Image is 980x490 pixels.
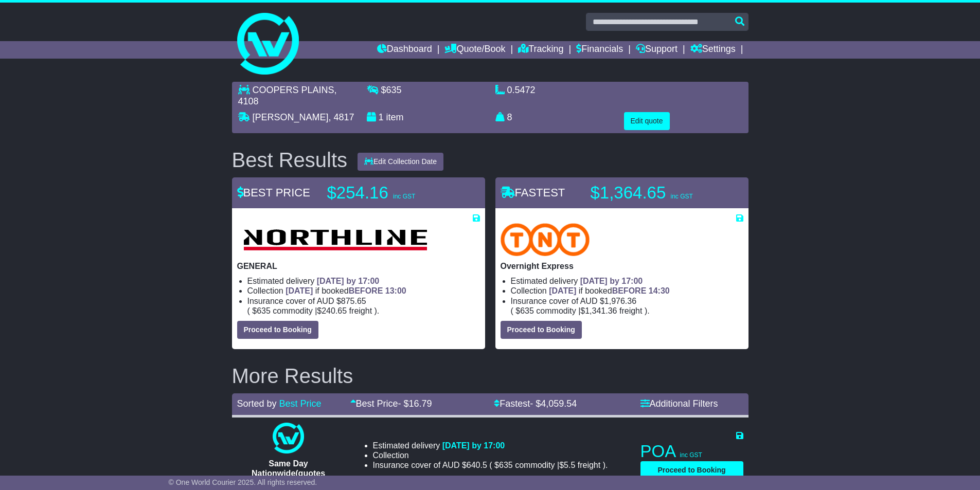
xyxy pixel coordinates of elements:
[273,306,312,315] span: Commodity
[322,306,347,315] span: 240.65
[501,223,590,256] img: TNT Domestic: Overnight Express
[518,41,563,59] a: Tracking
[253,85,334,95] span: COOPERS PLAINS
[247,296,366,306] span: Insurance cover of AUD $
[511,286,743,296] li: Collection
[253,112,329,122] span: [PERSON_NAME]
[640,461,743,479] button: Proceed to Booking
[237,261,480,271] p: GENERAL
[499,461,513,469] span: 635
[492,461,603,469] span: $ $
[619,306,642,315] span: Freight
[515,461,555,469] span: Commodity
[580,277,643,285] span: [DATE] by 17:00
[317,277,380,285] span: [DATE] by 17:00
[501,321,582,339] button: Proceed to Booking
[576,41,623,59] a: Financials
[591,183,719,203] p: $1,364.65
[670,193,692,200] span: inc GST
[557,461,559,469] span: |
[649,286,670,295] span: 14:30
[640,441,743,462] p: POA
[690,41,736,59] a: Settings
[511,296,637,306] span: Insurance cover of AUD $
[549,286,576,295] span: [DATE]
[393,193,415,200] span: inc GST
[315,306,317,315] span: |
[232,365,749,387] h2: More Results
[237,321,318,339] button: Proceed to Booking
[624,112,670,130] button: Edit quote
[511,276,743,286] li: Estimated delivery
[250,306,375,315] span: $ $
[444,41,505,59] a: Quote/Book
[327,183,456,203] p: $254.16
[585,306,617,315] span: 1,341.36
[536,306,576,315] span: Commodity
[520,306,534,315] span: 635
[467,461,487,469] span: 640.5
[373,441,608,450] li: Estimated delivery
[578,306,580,315] span: |
[329,112,354,122] span: , 4817
[169,478,317,486] span: © One World Courier 2025. All rights reserved.
[257,306,271,315] span: 635
[252,459,325,487] span: Same Day Nationwide(quotes take 0.5-1 hour)
[564,461,575,469] span: 5.5
[247,306,380,316] span: ( ).
[386,85,402,95] span: 635
[612,286,647,295] span: BEFORE
[279,398,322,409] a: Best Price
[386,112,404,122] span: item
[636,41,678,59] a: Support
[273,423,304,453] img: One World Courier: Same Day Nationwide(quotes take 0.5-1 hour)
[507,85,536,95] span: 0.5472
[501,261,743,271] p: Overnight Express
[237,186,310,199] span: BEST PRICE
[680,451,702,459] span: inc GST
[341,297,366,305] span: 875.65
[349,306,372,315] span: Freight
[530,398,577,409] span: - $
[237,398,277,409] span: Sorted by
[604,297,636,305] span: 1,976.36
[511,306,650,316] span: ( ).
[541,398,577,409] span: 4,059.54
[373,450,608,460] li: Collection
[409,398,432,409] span: 16.79
[238,85,337,106] span: , 4108
[286,286,406,295] span: if booked
[247,276,480,286] li: Estimated delivery
[381,85,402,95] span: $
[286,286,313,295] span: [DATE]
[549,286,669,295] span: if booked
[237,223,433,256] img: Northline Distribution: GENERAL
[373,460,487,470] span: Insurance cover of AUD $
[398,398,432,409] span: - $
[507,112,512,122] span: 8
[489,460,608,470] span: ( ).
[379,112,384,122] span: 1
[349,286,383,295] span: BEFORE
[578,461,600,469] span: Freight
[442,441,505,450] span: [DATE] by 17:00
[513,306,645,315] span: $ $
[385,286,406,295] span: 13:00
[640,398,718,409] a: Additional Filters
[501,186,565,199] span: FASTEST
[358,153,443,171] button: Edit Collection Date
[377,41,432,59] a: Dashboard
[247,286,480,296] li: Collection
[494,398,577,409] a: Fastest- $4,059.54
[350,398,432,409] a: Best Price- $16.79
[227,149,353,171] div: Best Results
